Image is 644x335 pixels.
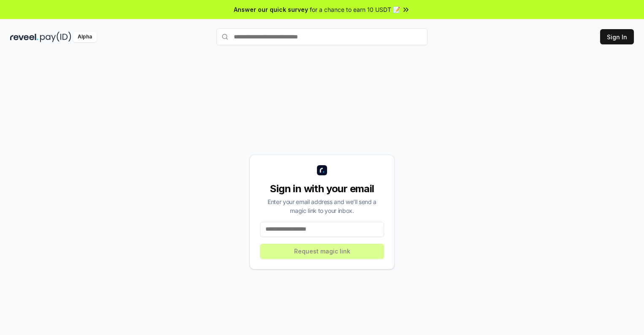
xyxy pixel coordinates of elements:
[73,32,97,42] div: Alpha
[40,32,71,42] img: pay_id
[600,29,634,44] button: Sign In
[260,182,384,196] div: Sign in with your email
[260,197,384,215] div: Enter your email address and we’ll send a magic link to your inbox.
[10,32,38,42] img: reveel_dark
[310,5,400,14] span: for a chance to earn 10 USDT 📝
[234,5,308,14] span: Answer our quick survey
[317,165,327,175] img: logo_small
